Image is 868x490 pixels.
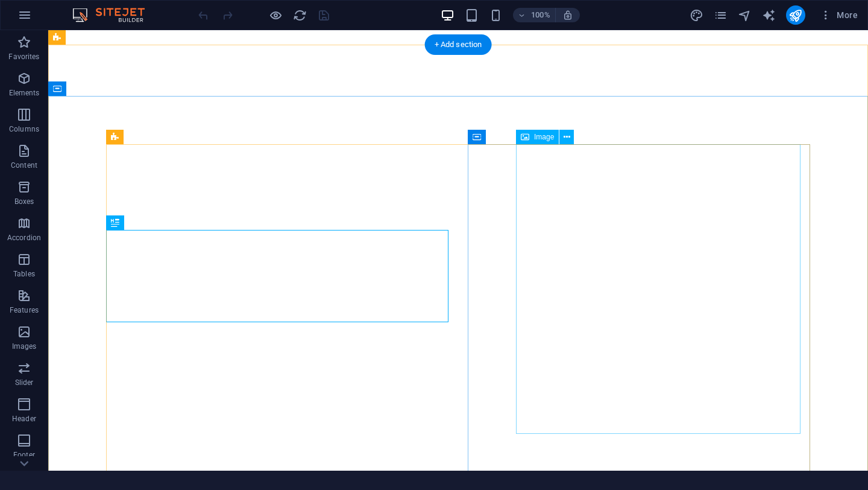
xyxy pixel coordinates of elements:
img: Editor Logo [69,8,160,22]
p: Slider [15,378,34,387]
button: publish [786,5,805,25]
p: Content [11,161,37,170]
p: Accordion [7,233,41,243]
p: Columns [9,124,39,134]
p: Boxes [14,197,34,206]
i: Navigator [738,8,752,22]
p: Footer [13,450,35,460]
span: More [820,9,858,21]
button: 100% [513,8,556,22]
p: Favorites [8,52,39,62]
button: navigator [738,8,752,22]
p: Images [12,342,37,351]
div: + Add section [425,34,492,55]
button: design [690,8,704,22]
span: Image [534,133,554,141]
i: Reload page [293,8,307,22]
button: reload [292,8,307,22]
p: Elements [9,88,40,98]
button: text_generator [762,8,776,22]
i: AI Writer [762,8,776,22]
button: pages [714,8,728,22]
i: Pages (Ctrl+Alt+S) [714,8,728,22]
p: Features [10,305,39,315]
button: Click here to leave preview mode and continue editing [268,8,283,22]
i: On resize automatically adjust zoom level to fit chosen device. [562,10,573,21]
button: More [815,5,863,25]
h6: 100% [531,8,550,22]
p: Header [12,414,36,424]
i: Publish [788,8,802,22]
i: Design (Ctrl+Alt+Y) [690,8,703,22]
p: Tables [13,269,35,279]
